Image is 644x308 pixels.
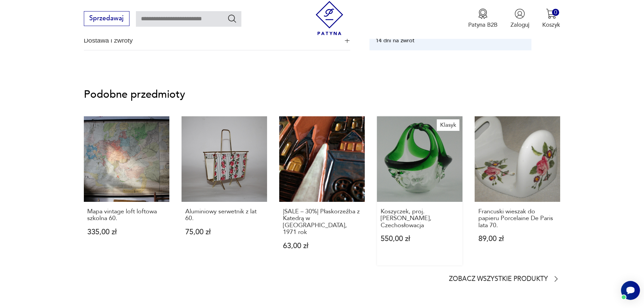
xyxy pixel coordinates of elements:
a: KlasykKoszyczek, proj. Josef Hospodka, CzechosłowacjaKoszyczek, proj. [PERSON_NAME], Czechosłowac... [377,116,462,265]
p: 550,00 zł [381,235,459,242]
img: Ikonka użytkownika [515,8,525,19]
button: Sprzedawaj [84,11,129,26]
p: Koszyk [542,21,560,29]
a: Mapa vintage loft loftowa szkolna 60.Mapa vintage loft loftowa szkolna 60.335,00 zł [84,116,169,265]
p: |SALE – 30%| Płaskorzeźba z Katedrą w [GEOGRAPHIC_DATA], 1971 rok [283,208,361,236]
a: Francuski wieszak do papieru Porcelaine De Paris lata 70.Francuski wieszak do papieru Porcelaine ... [475,116,560,265]
p: Mapa vintage loft loftowa szkolna 60. [87,208,166,222]
button: Zaloguj [510,8,529,29]
button: Ikona plusaDostawa i zwroty [84,31,350,50]
p: Zobacz wszystkie produkty [449,277,548,282]
a: Zobacz wszystkie produkty [449,275,560,283]
button: Szukaj [227,14,237,23]
a: |SALE – 30%| Płaskorzeźba z Katedrą w Erfurcie, 1971 rok|SALE – 30%| Płaskorzeźba z Katedrą w [GE... [279,116,365,265]
p: Koszyczek, proj. [PERSON_NAME], Czechosłowacja [381,208,459,229]
a: Aluminiowy serwetnik z lat 60.Aluminiowy serwetnik z lat 60.75,00 zł [182,116,267,265]
img: Ikona plusa [345,38,350,43]
img: Ikona koszyka [546,8,556,19]
p: Patyna B2B [468,21,498,29]
li: 14 dni na zwrot [376,37,414,44]
iframe: Smartsupp widget button [621,281,640,300]
a: Sprzedawaj [84,16,129,22]
p: Francuski wieszak do papieru Porcelaine De Paris lata 70. [478,208,557,229]
button: Patyna B2B [468,8,498,29]
img: Ikona medalu [478,8,488,19]
a: Ikona medaluPatyna B2B [468,8,498,29]
p: 335,00 zł [87,229,166,236]
div: 0 [552,9,559,16]
img: Patyna - sklep z meblami i dekoracjami vintage [312,1,347,35]
p: Aluminiowy serwetnik z lat 60. [185,208,264,222]
button: 0Koszyk [542,8,560,29]
p: 75,00 zł [185,229,264,236]
p: 63,00 zł [283,242,361,250]
p: Podobne przedmioty [84,90,560,99]
p: Zaloguj [510,21,529,29]
p: 89,00 zł [478,235,557,242]
span: Dostawa i zwroty [84,31,339,50]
